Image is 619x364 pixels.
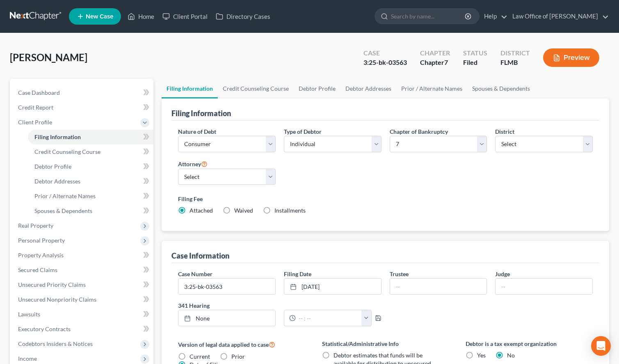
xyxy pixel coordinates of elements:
span: Debtor Profile [34,163,71,170]
span: Installments [274,207,306,214]
span: Yes [477,352,486,359]
a: Prior / Alternate Names [396,79,467,98]
label: Type of Debtor [284,127,322,136]
div: 3:25-bk-03563 [363,58,407,67]
span: 7 [444,58,448,66]
div: Chapter [420,58,450,67]
a: Law Office of [PERSON_NAME] [508,9,609,24]
span: Real Property [18,222,53,229]
a: Debtor Addresses [340,79,396,98]
span: Unsecured Priority Claims [18,281,86,288]
label: Judge [495,270,510,278]
a: Debtor Addresses [28,174,153,189]
span: Prior [231,353,245,360]
a: Filing Information [28,130,153,144]
div: District [500,48,530,58]
span: Case Dashboard [18,89,60,96]
label: Version of legal data applied to case [178,339,305,349]
span: Codebtors Insiders & Notices [18,340,93,347]
span: Personal Property [18,237,65,244]
span: Client Profile [18,119,52,126]
a: Spouses & Dependents [467,79,535,98]
div: Case [363,48,407,58]
a: [DATE] [284,279,381,294]
a: Debtor Profile [28,159,153,174]
span: Lawsuits [18,311,40,318]
div: Open Intercom Messenger [591,336,611,356]
div: Filed [463,58,487,67]
a: Credit Counseling Course [218,79,294,98]
label: Filing Date [284,270,311,278]
span: Unsecured Nonpriority Claims [18,296,96,303]
span: Secured Claims [18,266,57,273]
input: -- [390,279,487,294]
a: Filing Information [162,79,218,98]
input: Search by name... [391,9,466,24]
label: District [495,127,514,136]
div: Case Information [171,251,229,261]
div: Status [463,48,487,58]
a: Credit Counseling Course [28,144,153,159]
a: Credit Report [11,100,153,115]
a: Property Analysis [11,248,153,263]
a: Help [480,9,507,24]
span: Credit Counseling Course [34,148,101,155]
input: Enter case number... [178,279,275,294]
input: -- : -- [296,310,362,326]
a: Home [123,9,158,24]
label: Statistical/Administrative Info [322,339,449,348]
div: FLMB [500,58,530,67]
span: Current [190,353,210,360]
a: Case Dashboard [11,85,153,100]
label: Attorney [178,159,208,169]
span: Waived [234,207,253,214]
span: New Case [86,14,113,20]
span: [PERSON_NAME] [10,51,87,63]
span: Credit Report [18,104,53,111]
button: Preview [543,48,599,67]
label: Nature of Debt [178,127,216,136]
span: Income [18,355,37,362]
label: 341 Hearing [174,301,385,310]
a: Prior / Alternate Names [28,189,153,204]
span: Debtor Addresses [34,178,80,185]
label: Trustee [390,270,409,278]
label: Filing Fee [178,195,593,203]
a: Unsecured Priority Claims [11,277,153,292]
a: Unsecured Nonpriority Claims [11,292,153,307]
a: Lawsuits [11,307,153,322]
a: Directory Cases [212,9,274,24]
span: Prior / Alternate Names [34,192,96,199]
span: Executory Contracts [18,325,71,332]
span: Spouses & Dependents [34,207,92,214]
a: Secured Claims [11,263,153,277]
a: Client Portal [158,9,212,24]
a: Executory Contracts [11,322,153,337]
div: Chapter [420,48,450,58]
label: Case Number [178,270,212,278]
a: None [178,310,275,326]
a: Debtor Profile [294,79,340,98]
label: Chapter of Bankruptcy [390,127,448,136]
input: -- [496,279,592,294]
label: Debtor is a tax exempt organization [466,339,593,348]
span: Attached [190,207,213,214]
span: Property Analysis [18,252,64,259]
a: Spouses & Dependents [28,204,153,218]
span: No [507,352,515,359]
span: Filing Information [34,133,81,140]
div: Filing Information [171,108,231,118]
